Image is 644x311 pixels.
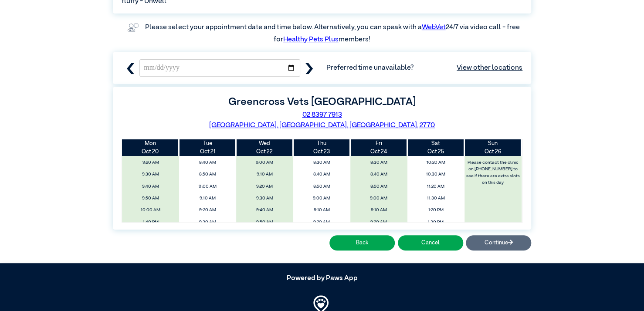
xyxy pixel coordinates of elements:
span: 8:30 AM [353,158,405,168]
span: 9:20 AM [295,217,348,227]
a: [GEOGRAPHIC_DATA], [GEOGRAPHIC_DATA], [GEOGRAPHIC_DATA], 2770 [209,122,435,129]
span: 10:20 AM [410,158,462,168]
th: Oct 23 [293,139,350,156]
span: 9:40 AM [125,182,177,192]
span: 9:00 AM [353,193,405,203]
span: 9:10 AM [182,193,234,203]
span: 9:10 AM [295,205,348,215]
span: 9:10 AM [238,169,291,179]
span: 8:40 AM [295,169,348,179]
span: 9:40 AM [238,205,291,215]
span: 1:40 PM [125,217,177,227]
h5: Powered by Paws App [113,274,531,283]
a: WebVet [421,24,445,31]
span: 9:00 AM [238,158,291,168]
th: Oct 21 [179,139,236,156]
button: Back [329,235,395,250]
span: 9:30 AM [182,217,234,227]
span: 9:50 AM [238,217,291,227]
span: 8:40 AM [182,158,234,168]
label: Please contact the clinic on [PHONE_NUMBER] to see if there are extra slots on this day [465,158,521,188]
span: 1:20 PM [410,205,462,215]
span: 8:50 AM [295,182,348,192]
label: Greencross Vets [GEOGRAPHIC_DATA] [228,97,416,107]
span: 8:40 AM [353,169,405,179]
a: 02 8397 7913 [302,112,342,118]
th: Oct 24 [350,139,407,156]
span: 8:50 AM [182,169,234,179]
button: Cancel [398,235,463,250]
span: 11:30 AM [410,193,462,203]
span: 9:20 AM [353,217,405,227]
span: 9:30 AM [238,193,291,203]
th: Oct 26 [464,139,522,156]
span: 1:30 PM [410,217,462,227]
span: 9:20 AM [125,158,177,168]
span: 9:30 AM [125,169,177,179]
span: Preferred time unavailable? [326,63,522,73]
img: vet [125,20,141,34]
span: 9:20 AM [238,182,291,192]
th: Oct 20 [122,139,179,156]
a: View other locations [457,63,522,73]
span: 9:10 AM [353,205,405,215]
span: 9:00 AM [295,193,348,203]
span: 10:30 AM [410,169,462,179]
span: 11:20 AM [410,182,462,192]
th: Oct 25 [407,139,464,156]
label: Please select your appointment date and time below. Alternatively, you can speak with a 24/7 via ... [145,24,521,43]
th: Oct 22 [236,139,293,156]
span: 8:30 AM [295,158,348,168]
span: 8:50 AM [353,182,405,192]
span: 10:00 AM [125,205,177,215]
span: 9:00 AM [182,182,234,192]
span: 9:50 AM [125,193,177,203]
a: Healthy Pets Plus [283,36,339,43]
span: 9:20 AM [182,205,234,215]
